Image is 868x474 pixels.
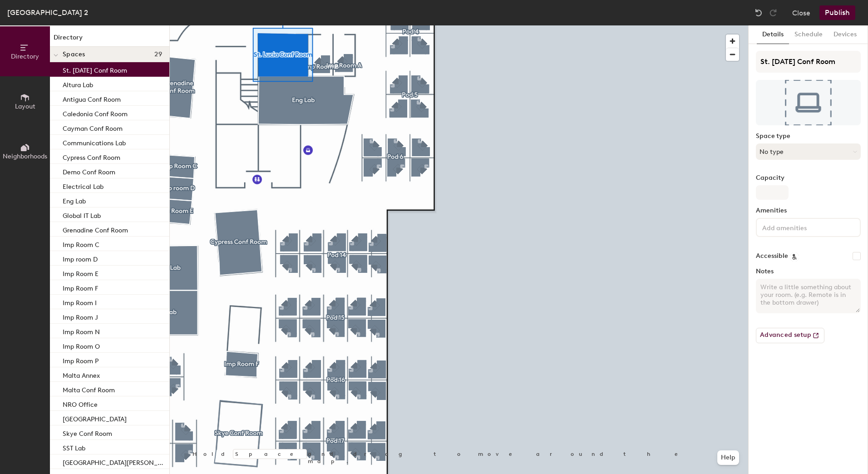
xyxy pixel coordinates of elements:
[756,80,861,125] img: The space named St. Lucia Conf Room
[63,166,115,176] p: Demo Conf Room
[757,25,789,44] button: Details
[63,296,97,307] p: Imp Room I
[63,398,98,409] p: NRO Office
[63,326,100,336] p: Imp Room N
[63,369,100,380] p: Malta Annex
[50,33,169,47] h1: Directory
[756,143,861,160] button: No type
[3,153,47,160] span: Neighborhoods
[63,282,98,292] p: Imp Room F
[7,7,88,18] div: [GEOGRAPHIC_DATA] 2
[63,64,127,74] p: St. [DATE] Conf Room
[769,8,778,17] img: Redo
[789,25,828,44] button: Schedule
[63,108,128,118] p: Caledonia Conf Room
[15,103,35,110] span: Layout
[63,51,85,58] span: Spaces
[756,133,861,140] label: Space type
[63,79,93,89] p: Altura Lab
[11,53,39,60] span: Directory
[760,222,842,232] input: Add amenities
[756,268,861,275] label: Notes
[63,355,99,365] p: Imp Room P
[63,267,99,278] p: Imp Room E
[63,456,168,467] p: [GEOGRAPHIC_DATA][PERSON_NAME]
[828,25,862,44] button: Devices
[792,5,810,20] button: Close
[63,180,104,191] p: Electrical Lab
[63,137,126,147] p: Communications Lab
[756,207,861,214] label: Amenities
[63,413,127,423] p: [GEOGRAPHIC_DATA]
[756,252,788,260] label: Accessible
[63,151,120,162] p: Cypress Conf Room
[63,93,121,104] p: Antigua Conf Room
[63,427,112,438] p: Skye Conf Room
[63,195,86,205] p: Eng Lab
[63,253,98,263] p: Imp room D
[63,224,128,234] p: Grenadine Conf Room
[819,5,855,20] button: Publish
[756,174,861,182] label: Capacity
[63,442,85,452] p: SST Lab
[63,384,115,394] p: Malta Conf Room
[717,450,739,465] button: Help
[63,122,123,133] p: Cayman Conf Room
[63,238,99,249] p: Imp Room C
[63,311,98,321] p: Imp Room J
[63,209,101,220] p: Global IT Lab
[154,51,162,58] span: 29
[756,328,824,343] button: Advanced setup
[63,340,100,351] p: Imp Room O
[754,8,763,17] img: Undo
